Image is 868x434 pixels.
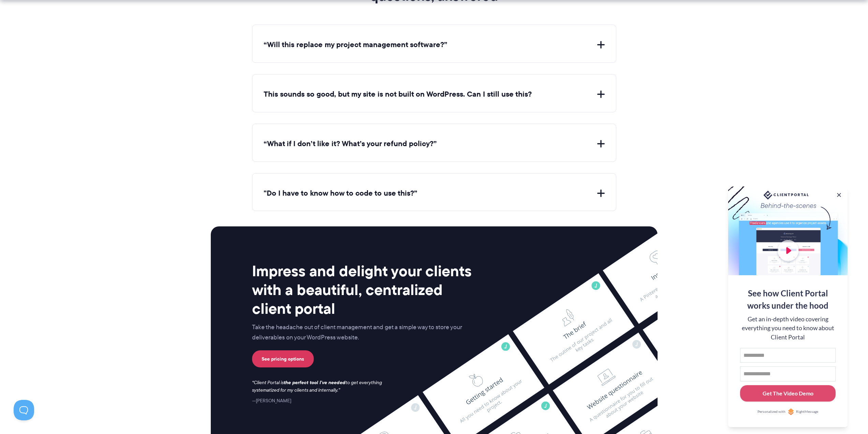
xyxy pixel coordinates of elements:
a: Personalized withRightMessage [740,408,836,415]
div: Get an in-depth video covering everything you need to know about Client Portal [740,315,836,342]
a: See pricing options [252,350,314,367]
input: Open Keeper Popup [740,366,836,381]
iframe: Toggle Customer Support [14,400,34,420]
button: “Will this replace my project management software?” [264,40,605,50]
div: Get The Video Demo [763,389,813,397]
input: Open Keeper Popup [740,348,836,363]
button: This sounds so good, but my site is not built on WordPress. Can I still use this? [264,89,605,100]
cite: [PERSON_NAME] [252,397,291,404]
p: Take the headache out of client management and get a simple way to store your deliverables on you... [252,322,476,343]
p: Client Portal is to get everything systematized for my clients and internally. [252,379,391,394]
button: “What if I don’t like it? What’s your refund policy?” [264,139,605,149]
img: Personalized with RightMessage [788,408,794,415]
span: RightMessage [796,409,818,415]
button: Get The Video Demo [740,385,836,402]
button: "Do I have to know how to code to use this?” [264,188,605,199]
span: Personalized with [757,409,785,415]
div: See how Client Portal works under the hood [740,287,836,312]
h2: Impress and delight your clients with a beautiful, centralized client portal [252,262,476,318]
strong: the perfect tool I've needed [284,379,345,386]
